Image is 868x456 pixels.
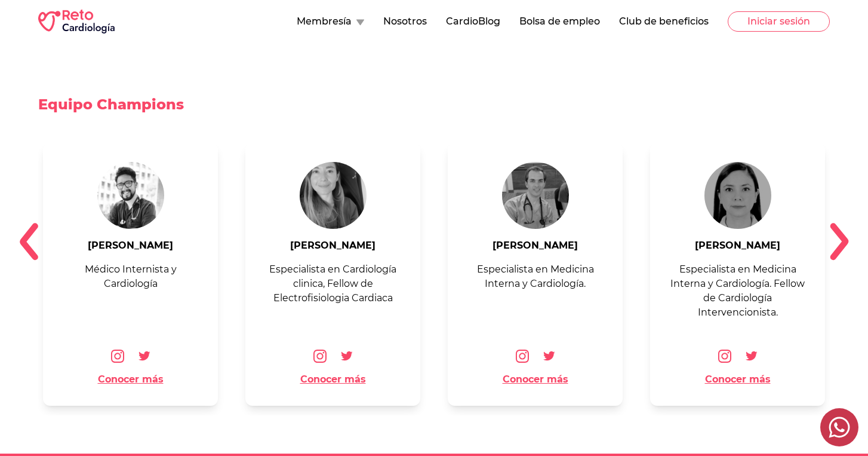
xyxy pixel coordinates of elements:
p: Especialista en Medicina Interna y Cardiología. Fellow de Cardiología Intervencionista. [669,262,806,320]
p: Especialista en Medicina Interna y Cardiología. [467,262,604,291]
button: Club de beneficios [619,14,709,29]
div: 3 / 14 [38,143,223,406]
button: Conocer más [705,372,771,387]
p: Médico Internista y Cardiología [62,262,199,291]
a: Conocer más [467,372,604,387]
a: [PERSON_NAME] [264,238,401,253]
button: Conocer más [503,372,568,387]
img: us.champions.c6.name [704,162,771,229]
a: [PERSON_NAME] [669,238,806,253]
button: Nosotros [383,14,427,29]
button: Conocer más [300,372,366,387]
img: right [830,222,849,261]
a: Conocer más [62,372,199,387]
img: us.champions.c5.name [502,162,569,229]
p: Especialista en Cardiología clinica, Fellow de Electrofisiologia Cardiaca [264,262,401,305]
button: CardioBlog [446,14,500,29]
div: 6 / 14 [645,143,830,406]
a: Conocer más [264,372,401,387]
button: Iniciar sesión [728,11,830,32]
button: Membresía [297,14,364,29]
div: 4 / 14 [241,143,425,406]
button: Conocer más [98,372,164,387]
button: Bolsa de empleo [519,14,600,29]
a: Conocer más [669,372,806,387]
img: left [19,222,38,261]
img: us.champions.c2.name [97,162,164,229]
a: [PERSON_NAME] [62,238,199,253]
a: [PERSON_NAME] [467,238,604,253]
div: 5 / 14 [443,143,627,406]
img: RETO Cardio Logo [38,10,115,33]
h2: Equipo Champions [38,76,830,133]
img: us.champions.c8.name [300,162,367,229]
